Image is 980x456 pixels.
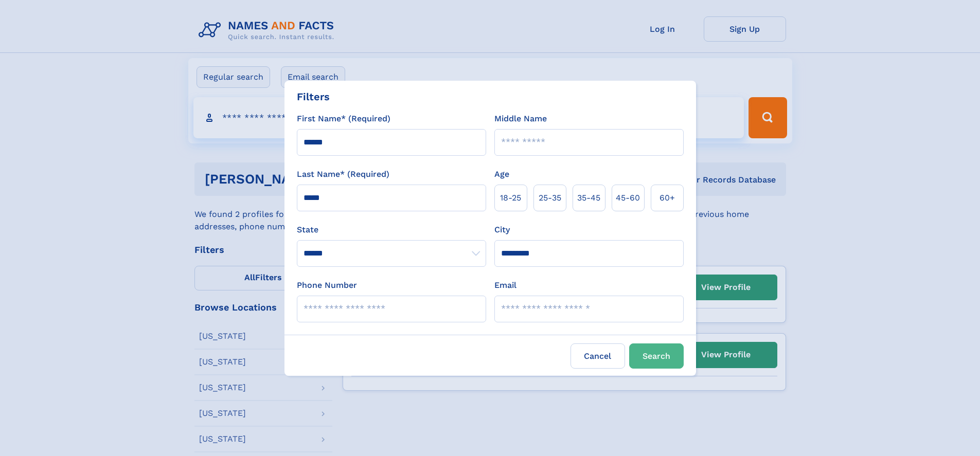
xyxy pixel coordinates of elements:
label: State [297,224,486,236]
label: First Name* (Required) [297,113,390,125]
div: Filters [297,89,330,104]
button: Search [629,343,684,369]
span: 35‑45 [577,192,600,204]
label: Phone Number [297,279,357,291]
label: Age [494,168,509,180]
label: Email [494,279,516,291]
span: 18‑25 [500,192,521,204]
span: 45‑60 [616,192,640,204]
span: 60+ [660,192,675,204]
label: City [494,224,510,236]
span: 25‑35 [539,192,561,204]
label: Cancel [571,343,625,369]
label: Last Name* (Required) [297,168,389,180]
label: Middle Name [494,113,547,125]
